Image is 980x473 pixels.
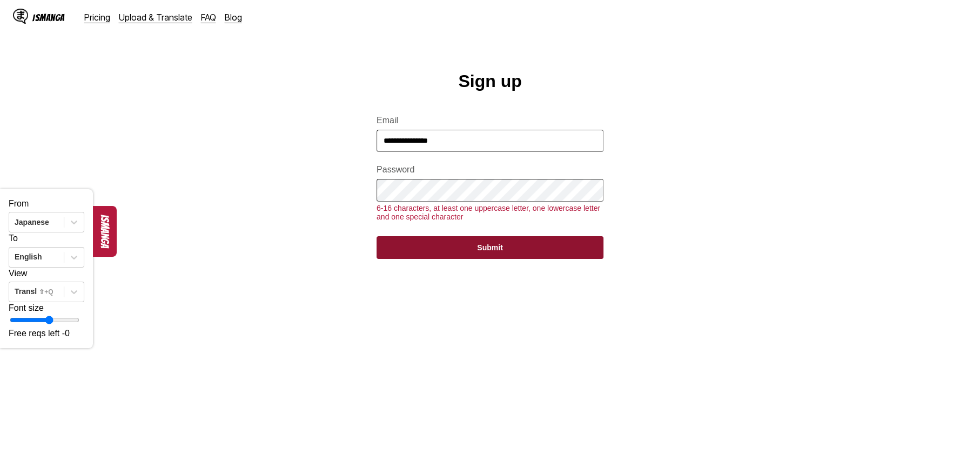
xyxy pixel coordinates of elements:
img: IsManga Logo [13,9,28,24]
button: Submit [377,236,603,259]
label: From [9,199,29,208]
label: Password [377,165,603,175]
span: 0 [65,329,70,338]
label: To [9,234,18,243]
h1: Sign up [458,71,521,91]
button: ismanga [93,206,117,257]
span: Font size [9,303,44,312]
a: IsManga LogoIsManga [13,9,84,26]
a: Blog [225,12,242,23]
a: Pricing [84,12,110,23]
div: 6-16 characters, at least one uppercase letter, one lowercase letter and one special character [377,204,603,221]
a: FAQ [201,12,216,23]
a: Upload & Translate [119,12,192,23]
label: View [9,269,27,278]
label: Email [377,116,603,125]
div: IsManga [32,12,65,23]
p: Free reqs left - [9,328,84,339]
